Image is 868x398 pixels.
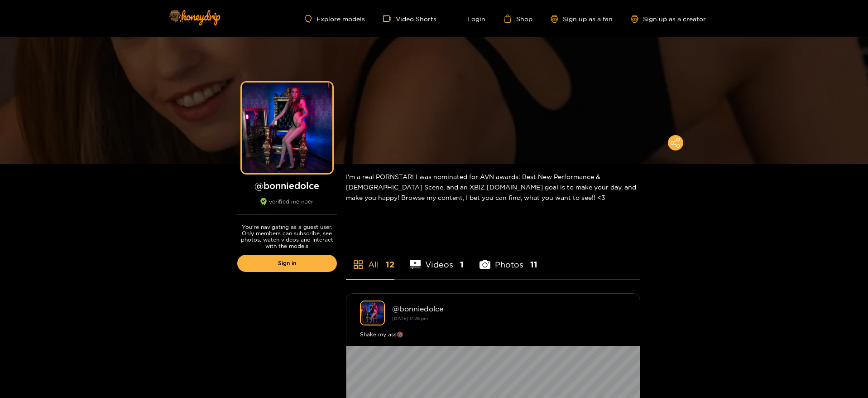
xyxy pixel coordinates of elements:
h1: @ bonniedolce [237,180,337,191]
a: Shop [504,15,532,23]
a: Sign up as a creator [631,15,706,23]
div: Shake my ass🔞 [360,330,626,339]
a: Video Shorts [383,15,436,23]
div: @ bonniedolce [392,305,626,313]
span: video-camera [383,15,396,23]
p: You're navigating as a guest user. Only members can subscribe, see photos, watch videos and inter... [237,224,337,249]
li: Videos [410,238,464,279]
span: 11 [530,259,537,270]
span: 1 [460,259,464,270]
small: [DATE] 17:26 pm [392,316,428,321]
div: verified member [237,198,337,215]
a: Sign up as a fan [551,15,613,23]
a: Explore models [305,15,364,23]
li: All [346,238,394,279]
div: I'm a real PORNSTAR! I was nominated for AVN awards: Best New Performance & [DEMOGRAPHIC_DATA] Sc... [346,164,640,210]
a: Login [455,15,485,23]
span: appstore [353,259,364,270]
li: Photos [480,238,537,279]
span: 12 [386,259,394,270]
img: bonniedolce [360,301,385,325]
a: Sign in [237,255,337,272]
